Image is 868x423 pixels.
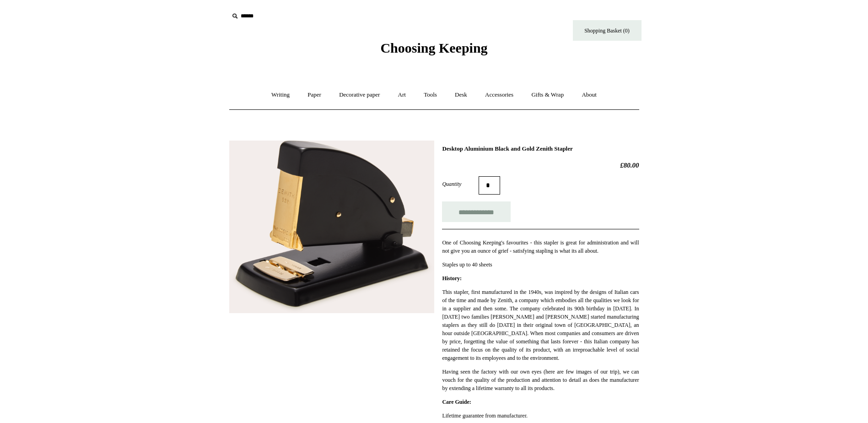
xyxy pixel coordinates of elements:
[263,83,298,107] a: Writing
[442,145,639,152] h1: Desktop Aluminium Black and Gold Zenith Stapler
[523,83,572,107] a: Gifts & Wrap
[331,83,388,107] a: Decorative paper
[573,20,642,41] a: Shopping Basket (0)
[442,180,479,188] label: Quantity
[380,48,487,54] a: Choosing Keeping
[442,239,639,255] p: One of Choosing Keeping's favourites - this stapler is great for administration and will not give...
[442,275,462,282] strong: History:
[415,83,445,107] a: Tools
[442,161,639,169] h2: £80.00
[447,83,475,107] a: Desk
[229,141,434,313] img: Desktop Aluminium Black and Gold Zenith Stapler
[442,368,639,392] p: Having seen the factory with our own eyes (here are few images of our trip), we can vouch for the...
[442,260,639,269] p: Staples up to 40 sheets
[442,288,639,362] p: This stapler, first manufactured in the 1940s, was inspired by the designs of Italian cars of the...
[442,399,471,405] strong: Care Guide:
[390,83,414,107] a: Art
[442,412,639,420] p: Lifetime guarantee from manufacturer.
[299,83,329,107] a: Paper
[477,83,522,107] a: Accessories
[380,40,487,55] span: Choosing Keeping
[573,83,605,107] a: About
